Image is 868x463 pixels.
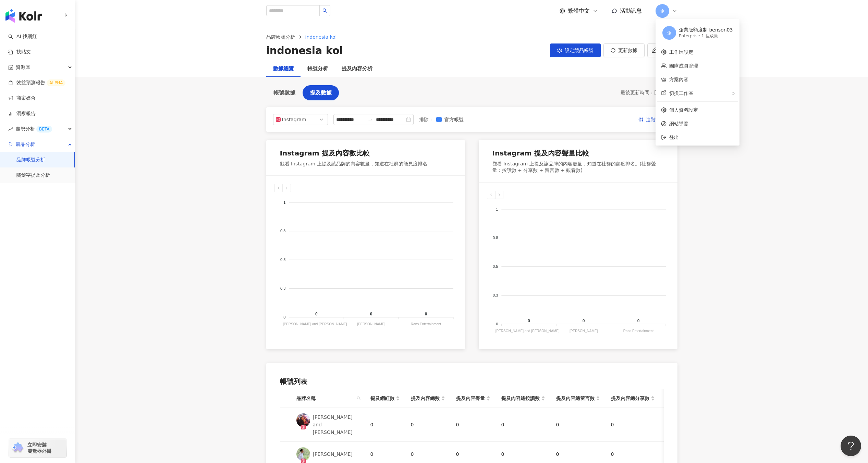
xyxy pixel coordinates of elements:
div: 最後更新時間 ： [DATE] [621,89,670,96]
div: 帳號分析 [307,65,328,73]
span: rise [8,127,13,132]
tspan: 0.3 [493,293,498,297]
div: 0 [411,421,445,428]
tspan: Rans Entertainment [411,323,441,326]
span: indonesia kol [305,34,337,40]
span: to [368,117,373,122]
div: [PERSON_NAME] and [PERSON_NAME] [313,413,359,436]
a: KOL Avatar[PERSON_NAME] [296,447,359,461]
tspan: [PERSON_NAME] [357,323,385,326]
tspan: 0.5 [493,264,498,268]
a: 洞察報告 [8,110,36,117]
a: searchAI 找網紅 [8,33,37,40]
a: 團隊成員管理 [669,63,698,68]
span: 提及網紅數 [370,395,394,402]
span: 企 [660,7,665,15]
span: 設定競品帳號 [565,48,594,53]
span: 競品分析 [16,137,35,152]
div: 0 [456,450,490,458]
a: 方案內容 [669,77,688,82]
div: 0 [556,421,600,428]
span: search [322,8,327,13]
tspan: [PERSON_NAME] [570,329,598,333]
tspan: 1 [496,207,498,211]
th: 提及內容總留言數 [551,389,606,408]
tspan: 0 [496,322,498,326]
div: 0 [611,421,655,428]
a: 商案媒合 [8,95,36,102]
tspan: [PERSON_NAME] and [PERSON_NAME]... [283,323,350,326]
div: 數據總覽 [273,65,294,73]
span: edit [651,47,658,53]
a: 工作區設定 [669,49,693,55]
th: 提及網紅數 [365,389,405,408]
button: 進階篩選 [633,114,671,125]
span: 更新數據 [618,48,637,53]
th: 提及內容總數 [405,389,451,408]
span: 品牌名稱 [296,395,354,402]
span: 立即安裝 瀏覽器外掛 [27,442,51,454]
iframe: Help Scout Beacon - Open [841,436,861,456]
img: chrome extension [11,442,24,453]
tspan: 0.5 [280,258,285,262]
th: 提及內容總按讚數 [496,389,551,408]
tspan: [PERSON_NAME] and [PERSON_NAME]... [495,329,562,333]
tspan: 0.8 [280,229,285,233]
span: 進階篩選 [646,114,665,125]
span: 官方帳號 [442,116,466,123]
div: Instagram 提及內容數比較 [280,148,370,158]
span: swap-right [368,117,373,122]
span: sync [611,48,615,53]
tspan: 0 [283,315,285,319]
tspan: 0.8 [493,236,498,240]
div: Instagram 提及內容聲量比較 [492,148,589,158]
span: 提及內容聲量 [456,395,485,402]
span: 提及內容總留言數 [556,395,595,402]
span: 活動訊息 [620,8,642,14]
div: 帳號列表 [280,377,664,386]
div: Instagram [282,114,304,125]
span: 資源庫 [16,60,30,75]
a: 品牌帳號分析 [265,33,296,41]
div: Enterprise - 1 位成員 [679,33,733,39]
img: logo [5,9,42,23]
a: chrome extension立即安裝 瀏覽器外掛 [9,439,66,457]
div: [PERSON_NAME] [313,450,353,458]
span: 切換工作區 [669,90,693,96]
div: 0 [501,450,545,458]
tspan: 0.3 [280,287,285,291]
button: 提及數據 [303,85,339,100]
div: 0 [611,450,655,458]
a: 找貼文 [8,49,31,55]
span: search [357,396,361,400]
div: 提及內容分析 [342,65,372,73]
div: 0 [501,421,545,428]
div: 企業版額度制 benson03 [679,27,733,34]
div: 0 [370,421,400,428]
img: KOL Avatar [296,413,310,427]
span: 提及內容總分享數 [611,395,649,402]
th: 提及內容總互動數 [660,389,715,408]
div: indonesia kol [266,43,343,58]
span: 繁體中文 [568,7,590,15]
span: 提及內容總按讚數 [501,395,540,402]
a: 品牌帳號分析 [16,157,45,163]
button: 設定競品帳號 [550,43,601,57]
label: 排除 ： [419,116,433,123]
a: 效益預測報告ALPHA [8,79,65,86]
tspan: 1 [283,200,285,204]
span: search [355,393,362,403]
span: 趨勢分析 [16,121,52,137]
a: 關鍵字提及分析 [16,172,50,179]
a: KOL Avatar[PERSON_NAME] and [PERSON_NAME] [296,413,359,436]
span: 帳號數據 [273,90,295,96]
tspan: Rans Entertainment [623,329,653,333]
a: 個人資料設定 [669,107,698,113]
div: 觀看 Instagram 上提及該品牌的內容數量，知道在社群的能見度排名 [280,161,427,167]
th: 提及內容聲量 [451,389,496,408]
div: 0 [556,450,600,458]
div: 0 [370,450,400,458]
button: 帳號數據 [266,85,303,100]
span: setting [557,48,562,53]
span: right [731,91,735,96]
